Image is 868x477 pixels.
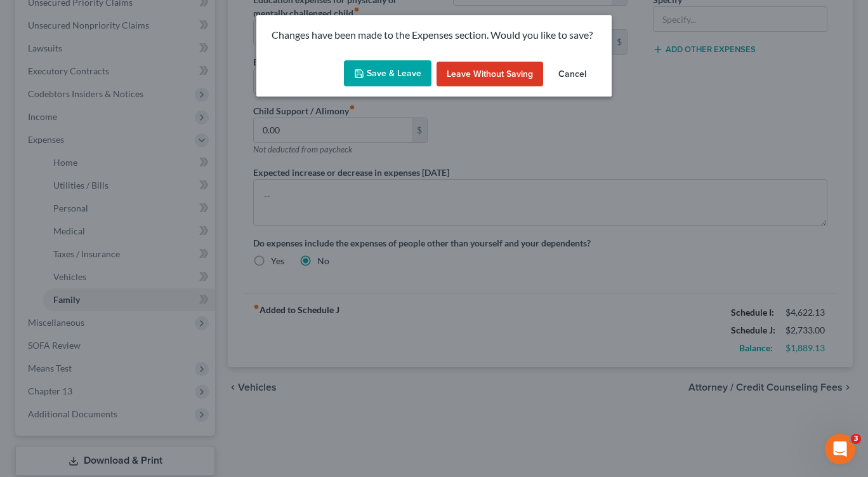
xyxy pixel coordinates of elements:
[825,434,855,464] iframe: Intercom live chat
[851,434,861,444] span: 3
[272,28,596,43] p: Changes have been made to the Expenses section. Would you like to save?
[344,60,431,87] button: Save & Leave
[548,62,596,87] button: Cancel
[437,62,543,87] button: Leave without Saving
